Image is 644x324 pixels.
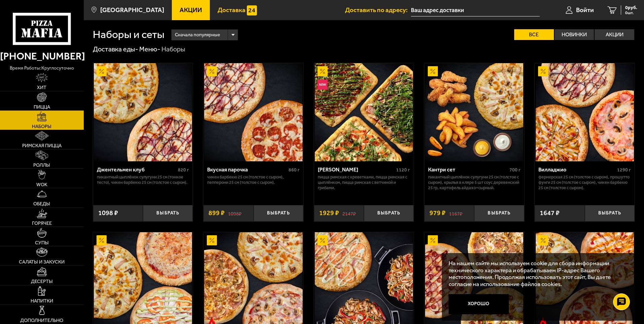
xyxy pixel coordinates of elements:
[139,45,160,53] a: Меню-
[289,167,300,173] span: 860 г
[207,235,217,245] img: Акционный
[317,66,328,76] img: Акционный
[538,66,548,76] img: Акционный
[449,260,624,288] p: На нашем сайте мы используем cookie для сбора информации технического характера и обрабатываем IP...
[428,166,508,173] div: Кантри сет
[32,124,51,129] span: Наборы
[37,85,46,90] span: Хит
[317,80,328,90] img: Новинка
[428,174,521,191] p: Пикантный цыплёнок сулугуни 25 см (толстое с сыром), крылья в кляре 5 шт соус деревенский 25 гр, ...
[540,210,560,216] span: 1647 ₽
[364,205,414,221] button: Выбрать
[97,66,107,76] img: Акционный
[314,63,414,161] a: АкционныйНовинкаМама Миа
[33,201,50,206] span: Обеды
[538,174,631,191] p: Фермерская 25 см (толстое с сыром), Прошутто Фунги 25 см (толстое с сыром), Чикен Барбекю 25 см (...
[625,11,637,15] span: 0 шт.
[209,210,225,216] span: 899 ₽
[449,210,462,216] s: 1167 ₽
[342,210,356,216] s: 2147 ₽
[33,163,50,167] span: Роллы
[175,29,220,41] span: Сначала популярные
[207,174,300,185] p: Чикен Барбекю 25 см (толстое с сыром), Пепперони 25 см (толстое с сыром).
[36,182,47,187] span: WOK
[424,63,524,161] a: АкционныйКантри сет
[536,63,634,161] img: Вилладжио
[31,279,53,284] span: Десерты
[585,205,635,221] button: Выбрать
[411,4,540,16] input: Ваш адрес доставки
[625,5,637,10] span: 0 руб.
[203,63,303,161] a: АкционныйВкусная парочка
[93,29,164,40] h1: Наборы и сеты
[509,167,521,173] span: 700 г
[93,45,138,53] a: Доставка еды-
[317,235,328,245] img: Акционный
[535,63,635,161] a: АкционныйВилладжио
[97,174,189,185] p: Пикантный цыплёнок сулугуни 25 см (тонкое тесто), Чикен Барбекю 25 см (толстое с сыром).
[97,235,107,245] img: Акционный
[429,210,446,216] span: 979 ₽
[428,66,438,76] img: Акционный
[31,298,53,303] span: Напитки
[428,235,438,245] img: Акционный
[315,63,413,161] img: Мама Миа
[538,235,548,245] img: Акционный
[474,205,524,221] button: Выбрать
[555,29,594,40] label: Новинки
[20,318,63,323] span: Дополнительно
[35,240,49,245] span: Супы
[207,166,287,173] div: Вкусная парочка
[318,166,395,173] div: [PERSON_NAME]
[180,7,202,13] span: Акции
[345,7,411,13] span: Доставить по адресу:
[22,143,62,148] span: Римская пицца
[396,167,410,173] span: 1120 г
[98,210,118,216] span: 1098 ₽
[207,66,217,76] img: Акционный
[93,63,193,161] a: АкционныйДжентельмен клуб
[204,63,302,161] img: Вкусная парочка
[94,63,192,161] img: Джентельмен клуб
[514,29,554,40] label: Все
[425,63,523,161] img: Кантри сет
[617,167,631,173] span: 1290 г
[19,259,65,264] span: Салаты и закуски
[100,7,164,13] span: [GEOGRAPHIC_DATA]
[595,29,634,40] label: Акции
[178,167,189,173] span: 820 г
[228,210,241,216] s: 1098 ₽
[218,7,245,13] span: Доставка
[32,221,52,226] span: Горячее
[97,166,177,173] div: Джентельмен клуб
[538,166,615,173] div: Вилладжио
[34,105,50,109] span: Пицца
[247,5,257,15] img: 15daf4d41897b9f0e9f617042186c801.svg
[319,210,339,216] span: 1929 ₽
[576,7,594,13] span: Войти
[161,45,185,54] div: Наборы
[254,205,303,221] button: Выбрать
[318,174,410,191] p: Пицца Римская с креветками, Пицца Римская с цыплёнком, Пицца Римская с ветчиной и грибами.
[449,294,509,314] button: Хорошо
[143,205,193,221] button: Выбрать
